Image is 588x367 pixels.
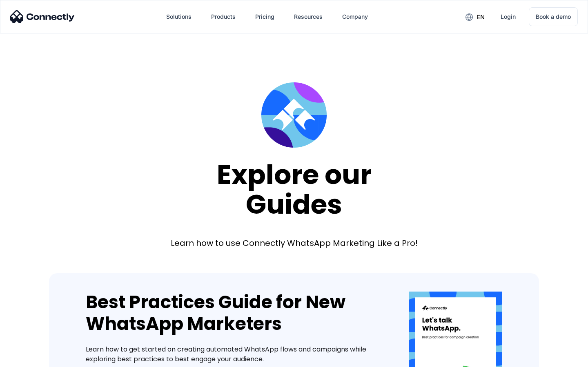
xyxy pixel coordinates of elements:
[211,11,236,22] div: Products
[249,7,281,27] a: Pricing
[10,10,75,23] img: Connectly Logo
[255,11,274,22] div: Pricing
[294,11,323,22] div: Resources
[205,7,242,27] div: Products
[459,11,491,23] div: en
[494,7,522,27] a: Login
[217,160,372,219] div: Explore our Guides
[160,7,198,27] div: Solutions
[342,11,368,22] div: Company
[501,11,516,22] div: Login
[287,7,329,27] div: Resources
[166,11,192,22] div: Solutions
[529,7,578,26] a: Book a demo
[171,237,418,249] div: Learn how to use Connectly WhatsApp Marketing Like a Pro!
[8,353,49,364] aside: Language selected: English
[86,345,384,364] div: Learn how to get started on creating automated WhatsApp flows and campaigns while exploring best ...
[86,292,384,335] div: Best Practices Guide for New WhatsApp Marketers
[336,7,374,27] div: Company
[477,11,485,23] div: en
[16,353,49,364] ul: Language list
